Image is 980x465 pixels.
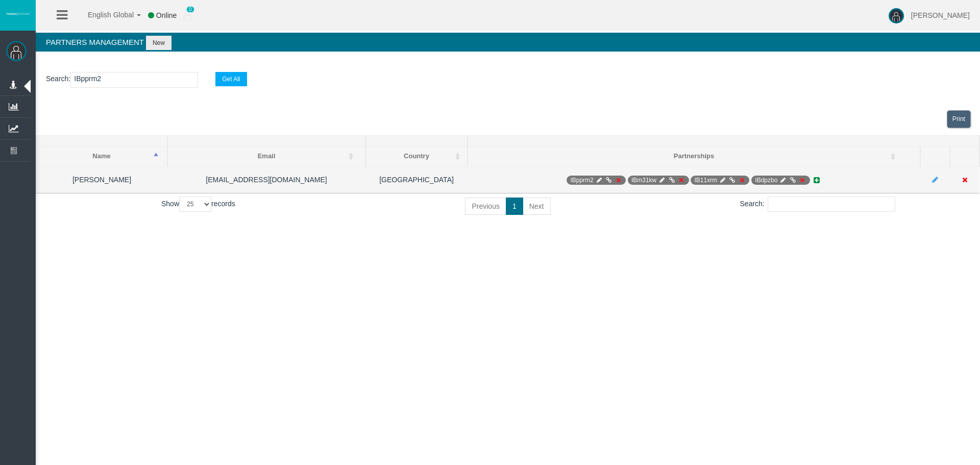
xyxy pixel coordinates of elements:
[812,177,821,184] i: Add new Partnership
[740,197,895,212] label: Search:
[365,146,468,167] th: Country: activate to sort column ascending
[186,6,194,13] span: 0
[615,177,622,183] i: Deactivate Partnership
[677,177,685,183] i: Deactivate Partnership
[952,115,965,123] span: Print
[5,12,31,16] img: logo.svg
[46,38,144,46] span: Partners Management
[179,197,211,212] select: Showrecords
[365,166,468,193] td: [GEOGRAPHIC_DATA]
[36,166,168,193] td: [PERSON_NAME]
[768,197,895,212] input: Search:
[779,177,787,183] i: Manage Partnership
[36,146,168,167] th: Name: activate to sort column descending
[595,177,603,183] i: Manage Partnership
[798,177,806,183] i: Deactivate Partnership
[658,177,666,183] i: Manage Partnership
[789,177,797,183] i: Generate Direct Link
[523,198,551,215] a: Next
[75,11,134,19] span: English Global
[146,36,171,50] button: New
[911,11,970,19] span: [PERSON_NAME]
[719,177,727,183] i: Manage Partnership
[628,176,689,185] span: IB
[156,11,177,19] span: Online
[468,146,920,167] th: Partnerships: activate to sort column ascending
[668,177,675,183] i: Generate Direct Link
[46,73,68,85] label: Search
[728,177,736,183] i: Generate Direct Link
[167,146,365,167] th: Email: activate to sort column ascending
[161,197,235,212] label: Show records
[605,177,612,183] i: Generate Direct Link
[167,166,365,193] td: [EMAIL_ADDRESS][DOMAIN_NAME]
[691,176,749,185] span: IB
[889,8,904,23] img: user-image
[184,11,192,21] img: user_small.png
[738,177,746,183] i: Deactivate Partnership
[567,176,626,185] span: IB
[751,176,810,185] span: IB
[506,198,523,215] a: 1
[465,198,506,215] a: Previous
[947,110,971,128] a: View print view
[215,72,247,86] button: Get All
[46,72,970,88] p: :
